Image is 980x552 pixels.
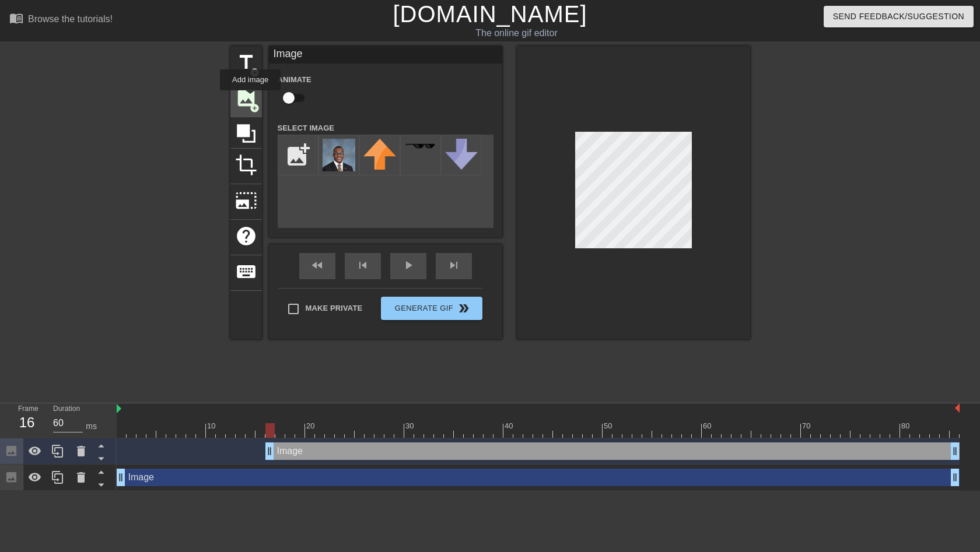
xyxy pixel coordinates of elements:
span: drag_handle [949,445,961,457]
span: title [235,51,257,73]
span: photo_size_select_large [235,189,257,212]
div: 60 [703,420,713,432]
a: [DOMAIN_NAME] [393,1,587,27]
span: drag_handle [949,472,961,483]
img: downvote.png [445,139,478,170]
div: 10 [207,420,218,432]
span: help [235,225,257,247]
span: image [235,87,257,109]
a: Browse the tutorials! [9,11,113,29]
span: Send Feedback/Suggestion [833,9,964,24]
div: 30 [405,420,416,432]
span: add_circle [250,68,260,78]
div: 50 [604,420,614,432]
span: fast_rewind [310,258,324,272]
div: 70 [802,420,813,432]
span: skip_previous [356,258,370,272]
span: menu_book [9,11,23,25]
button: Generate Gif [381,297,482,320]
div: Image [269,46,502,64]
span: play_arrow [401,258,415,272]
button: Send Feedback/Suggestion [824,6,974,27]
span: keyboard [235,261,257,283]
div: 80 [901,420,912,432]
span: skip_next [447,258,461,272]
span: drag_handle [264,445,275,457]
div: The online gif editor [332,26,701,40]
span: Generate Gif [386,301,477,315]
span: double_arrow [457,301,471,315]
img: deal-with-it.png [404,143,437,149]
div: 40 [505,420,515,432]
label: Animate [278,74,311,86]
span: add_circle [250,103,260,113]
label: Duration [53,406,80,413]
img: bound-end.png [955,403,960,413]
div: 16 [18,412,36,433]
img: upvote.png [363,139,396,170]
span: drag_handle [115,472,127,483]
span: Make Private [306,303,363,314]
img: A2nry-1744418379680.jpeg [323,139,355,171]
div: Frame [9,403,44,437]
div: ms [86,420,97,433]
div: 20 [306,420,317,432]
div: Browse the tutorials! [28,14,113,24]
label: Select Image [278,122,335,134]
span: crop [235,154,257,176]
